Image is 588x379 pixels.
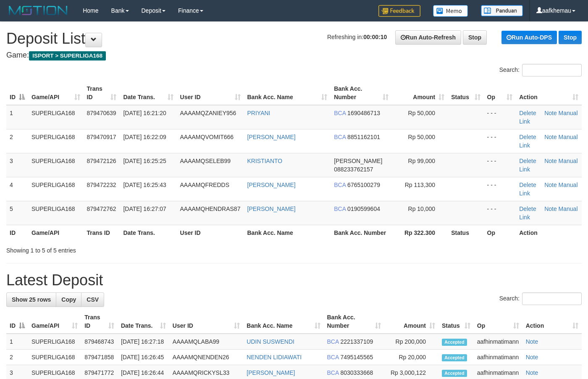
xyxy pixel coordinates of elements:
[247,182,296,188] a: [PERSON_NAME]
[87,110,116,116] span: 879470639
[448,225,483,240] th: Status
[442,354,467,361] span: Accepted
[408,110,436,116] span: Rp 50,000
[499,64,582,76] label: Search:
[519,205,577,221] a: Manual Link
[81,334,118,350] td: 879468743
[87,182,116,188] span: 879472232
[6,4,70,17] img: MOTION_logo.png
[392,81,448,105] th: Amount: activate to sort column ascending
[327,369,339,376] span: BCA
[180,110,236,116] span: AAAAMQZANIEY956
[334,110,346,116] span: BCA
[442,370,467,377] span: Accepted
[544,182,557,188] a: Note
[6,201,28,225] td: 5
[243,310,323,334] th: Bank Acc. Name: activate to sort column ascending
[474,350,522,365] td: aafhinmatimann
[28,177,84,201] td: SUPERLIGA168
[522,310,582,334] th: Action: activate to sort column ascending
[177,225,244,240] th: User ID
[384,334,438,350] td: Rp 200,000
[408,205,436,212] span: Rp 10,000
[334,205,346,212] span: BCA
[28,105,84,129] td: SUPERLIGA168
[28,153,84,177] td: SUPERLIGA168
[81,350,118,365] td: 879471858
[84,225,120,240] th: Trans ID
[499,292,582,305] label: Search:
[28,129,84,153] td: SUPERLIGA168
[522,64,582,76] input: Search:
[347,134,380,140] span: Copy 8851162101 to clipboard
[327,354,339,361] span: BCA
[327,34,387,40] span: Refreshing in:
[28,350,81,365] td: SUPERLIGA168
[395,30,461,45] a: Run Auto-Refresh
[327,338,339,345] span: BCA
[123,134,166,140] span: [DATE] 16:22:09
[244,225,331,240] th: Bank Acc. Name
[118,310,169,334] th: Date Trans.: activate to sort column ascending
[28,225,84,240] th: Game/API
[123,182,166,188] span: [DATE] 16:25:43
[120,81,176,105] th: Date Trans.: activate to sort column ascending
[180,158,231,164] span: AAAAMQSELEB99
[519,134,536,140] a: Delete
[12,296,51,303] span: Show 25 rows
[331,81,392,105] th: Bank Acc. Number: activate to sort column ascending
[123,110,166,116] span: [DATE] 16:21:20
[519,182,536,188] a: Delete
[378,5,420,17] img: Feedback.jpg
[334,182,346,188] span: BCA
[438,310,474,334] th: Status: activate to sort column ascending
[169,350,243,365] td: AAAAMQNENDEN26
[340,354,373,361] span: Copy 7495145565 to clipboard
[6,334,28,350] td: 1
[544,205,557,212] a: Note
[56,292,81,307] a: Copy
[340,369,373,376] span: Copy 8030333668 to clipboard
[180,182,229,188] span: AAAAMQFREDDS
[522,292,582,305] input: Search:
[247,134,296,140] a: [PERSON_NAME]
[519,182,577,197] a: Manual Link
[481,5,523,16] img: panduan.png
[6,30,582,47] h1: Deposit List
[28,81,84,105] th: Game/API: activate to sort column ascending
[334,166,373,173] span: Copy 088233762157 to clipboard
[6,292,56,307] a: Show 25 rows
[392,225,448,240] th: Rp 322.300
[340,338,373,345] span: Copy 2221337109 to clipboard
[484,129,516,153] td: - - -
[516,81,582,105] th: Action: activate to sort column ascending
[484,201,516,225] td: - - -
[484,81,516,105] th: Op: activate to sort column ascending
[334,158,382,164] span: [PERSON_NAME]
[519,158,577,173] a: Manual Link
[123,158,166,164] span: [DATE] 16:25:25
[463,30,487,45] a: Stop
[544,110,557,116] a: Note
[6,225,28,240] th: ID
[519,110,577,125] a: Manual Link
[442,339,467,346] span: Accepted
[408,134,436,140] span: Rp 50,000
[123,205,166,212] span: [DATE] 16:27:07
[87,296,99,303] span: CSV
[6,350,28,365] td: 2
[501,31,557,44] a: Run Auto-DPS
[81,310,118,334] th: Trans ID: activate to sort column ascending
[484,153,516,177] td: - - -
[28,310,81,334] th: Game/API: activate to sort column ascending
[6,153,28,177] td: 3
[169,334,243,350] td: AAAAMQLABA99
[81,292,104,307] a: CSV
[118,334,169,350] td: [DATE] 16:27:18
[334,134,346,140] span: BCA
[28,201,84,225] td: SUPERLIGA168
[405,182,435,188] span: Rp 113,300
[474,334,522,350] td: aafhinmatimann
[87,158,116,164] span: 879472126
[177,81,244,105] th: User ID: activate to sort column ascending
